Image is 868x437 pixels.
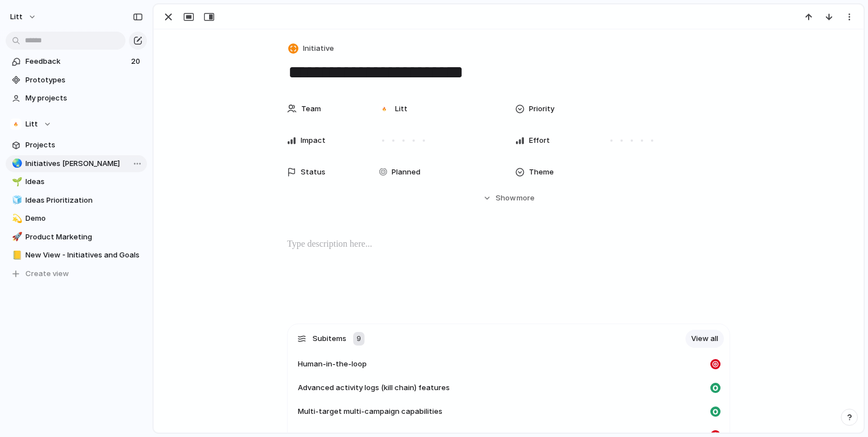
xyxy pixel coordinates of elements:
span: Projects [25,139,143,151]
span: Ideas Prioritization [25,195,143,206]
div: 🌱 [12,176,20,189]
button: Showmore [287,188,730,208]
span: Effort [529,135,550,146]
div: 9 [353,332,364,346]
button: Litt [6,116,147,133]
div: 📒 [12,249,20,262]
div: 🌏 [12,157,20,170]
span: Create view [25,268,69,279]
div: 💫 [12,212,20,225]
button: 🌏 [10,158,21,169]
a: Feedback20 [6,53,147,70]
button: 🌱 [10,176,21,187]
button: Initiative [286,41,337,57]
span: New View - Initiatives and Goals [25,250,143,261]
a: My projects [6,90,147,107]
span: Status [301,167,325,178]
span: Litt [25,119,38,130]
a: 🌱Ideas [6,173,147,190]
span: more [517,193,535,204]
button: 🧊 [10,195,21,206]
button: Create view [6,265,147,282]
a: 💫Demo [6,210,147,227]
span: Prototypes [25,75,143,86]
span: 20 [131,56,142,67]
button: 🚀 [10,231,21,243]
div: 🧊 [12,194,20,207]
button: Litt [5,8,42,26]
span: Show [496,193,516,204]
span: Product Marketing [25,231,143,243]
span: Demo [25,213,143,224]
button: 💫 [10,213,21,224]
span: Planned [392,167,420,178]
a: View all [685,330,724,348]
a: 🌏Initiatives [PERSON_NAME] [6,155,147,172]
span: Impact [301,135,325,146]
span: Litt [395,103,407,115]
a: 🚀Product Marketing [6,229,147,246]
a: 🧊Ideas Prioritization [6,192,147,209]
a: 📒New View - Initiatives and Goals [6,247,147,264]
span: Feedback [25,56,128,67]
a: Prototypes [6,72,147,89]
span: Advanced activity logs (kill chain) features [298,382,450,394]
a: Projects [6,137,147,154]
span: Priority [529,103,554,115]
span: Human-in-the-loop [298,359,367,370]
span: My projects [25,93,143,104]
span: Ideas [25,176,143,187]
span: Initiatives [PERSON_NAME] [25,158,143,169]
span: Team [301,103,321,115]
button: 📒 [10,250,21,261]
span: Subitems [313,333,346,344]
span: Multi-target multi-campaign capabilities [298,406,442,417]
span: Initiative [303,43,334,54]
span: Theme [529,167,554,178]
div: 🚀 [12,230,20,243]
span: Litt [10,11,23,23]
